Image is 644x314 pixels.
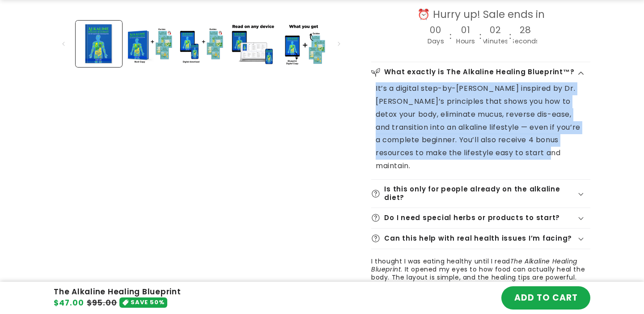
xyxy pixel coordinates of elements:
h4: 02 [490,25,501,35]
span: SAVE 50% [131,297,165,308]
button: Load image 1 in gallery view [76,21,122,67]
div: Days [428,35,444,48]
button: ADD TO CART [501,286,590,310]
button: Load image 3 in gallery view [178,21,225,67]
button: Slide right [329,34,349,54]
h2: Is this only for people already on the alkaline diet? [384,185,576,202]
h4: The Alkaline Healing Blueprint [54,287,181,297]
div: Hours [456,35,475,48]
button: Load image 5 in gallery view [280,21,327,67]
h2: Can this help with real health issues I’m facing? [384,234,572,243]
button: Load image 2 in gallery view [127,21,173,67]
div: : [479,27,483,46]
div: Seconds [511,35,540,48]
div: ⏰ Hurry up! Sale ends in [402,8,560,21]
summary: What exactly is The Alkaline Healing Blueprint™? [371,62,590,82]
button: Load image 4 in gallery view [229,21,275,67]
h4: 28 [520,25,531,35]
h4: 01 [462,25,470,35]
div: Minutes [483,35,508,48]
div: : [449,27,453,46]
summary: Can this help with real health issues I’m facing? [371,229,590,249]
slideshow-component: Customer reviews [371,257,590,305]
button: Slide left [54,34,73,54]
span: $47.00 [54,297,84,309]
s: $95.00 [87,297,117,309]
p: It’s a digital step-by-[PERSON_NAME] inspired by Dr. [PERSON_NAME]’s principles that shows you ho... [376,82,586,173]
h2: Do I need special herbs or products to start? [384,214,560,222]
summary: Do I need special herbs or products to start? [371,208,590,228]
h4: 00 [430,25,442,35]
div: : [509,27,513,46]
h2: What exactly is The Alkaline Healing Blueprint™? [384,68,574,76]
summary: Is this only for people already on the alkaline diet? [371,180,590,208]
